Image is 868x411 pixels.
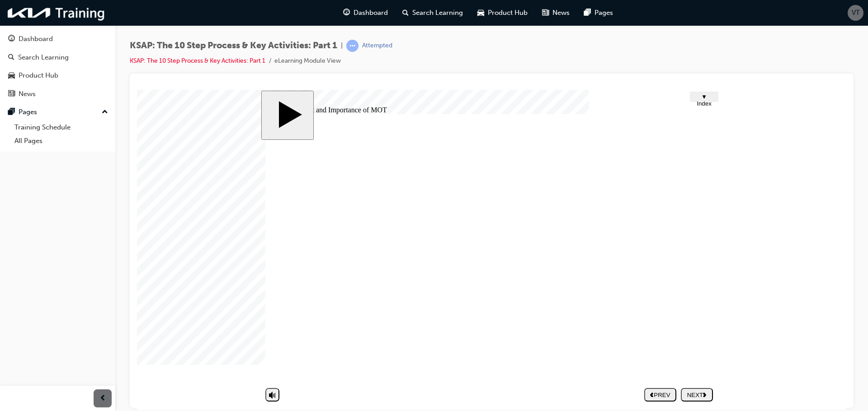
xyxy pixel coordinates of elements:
img: kia-training [5,4,108,22]
span: car-icon [477,7,484,18]
span: News [552,8,570,18]
span: Product Hub [488,8,528,18]
a: guage-iconDashboard [336,4,395,22]
button: VT [848,5,863,21]
span: news-icon [8,90,15,98]
span: guage-icon [343,7,350,18]
span: learningRecordVerb_ATTEMPT-icon [346,40,359,52]
div: Attempted [362,42,392,50]
div: Search Learning [18,52,69,63]
a: Dashboard [4,31,112,47]
div: Dashboard [19,34,53,44]
span: car-icon [8,72,15,80]
button: DashboardSearch LearningProduct HubNews [4,29,112,104]
span: VT [852,8,860,18]
span: Dashboard [354,8,388,18]
a: All Pages [11,134,112,148]
span: | [341,41,343,51]
button: Pages [4,104,112,120]
a: search-iconSearch Learning [395,4,470,22]
a: KSAP: The 10 Step Process & Key Activities: Part 1 [130,57,265,65]
span: search-icon [402,7,409,18]
div: Product Hub [19,70,58,81]
span: search-icon [8,54,14,62]
a: Product Hub [4,67,112,84]
span: news-icon [542,7,549,18]
button: Start [124,1,177,50]
div: Pages [19,107,37,117]
a: car-iconProduct Hub [470,4,535,22]
span: guage-icon [8,35,15,43]
span: up-icon [102,106,108,118]
span: pages-icon [8,108,15,116]
li: eLearning Module View [274,56,341,66]
span: KSAP: The 10 Step Process & Key Activities: Part 1 [130,41,337,51]
span: pages-icon [584,7,591,18]
span: prev-icon [99,393,106,404]
span: Pages [594,8,613,18]
div: News [19,89,36,99]
a: Search Learning [4,49,112,66]
a: news-iconNews [535,4,577,22]
span: Search Learning [412,8,463,18]
a: News [4,86,112,102]
a: Training Schedule [11,120,112,134]
div: The 10 step Service Process and Key Activities Part 1 Start Course [124,1,585,319]
a: pages-iconPages [577,4,620,22]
